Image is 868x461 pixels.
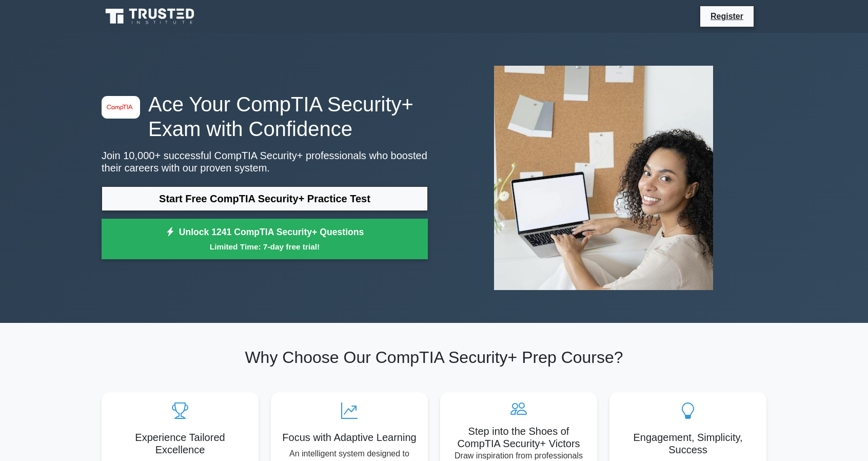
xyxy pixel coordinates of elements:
h1: Ace Your CompTIA Security+ Exam with Confidence [102,92,428,141]
small: Limited Time: 7-day free trial! [114,241,415,253]
h5: Experience Tailored Excellence [110,431,250,456]
a: Register [704,10,749,23]
h5: Step into the Shoes of CompTIA Security+ Victors [448,425,589,450]
h5: Engagement, Simplicity, Success [618,431,758,456]
h2: Why Choose Our CompTIA Security+ Prep Course? [102,348,766,367]
p: Join 10,000+ successful CompTIA Security+ professionals who boosted their careers with our proven... [102,149,428,174]
h5: Focus with Adaptive Learning [279,431,420,444]
a: Unlock 1241 CompTIA Security+ QuestionsLimited Time: 7-day free trial! [102,219,428,260]
a: Start Free CompTIA Security+ Practice Test [102,186,428,211]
